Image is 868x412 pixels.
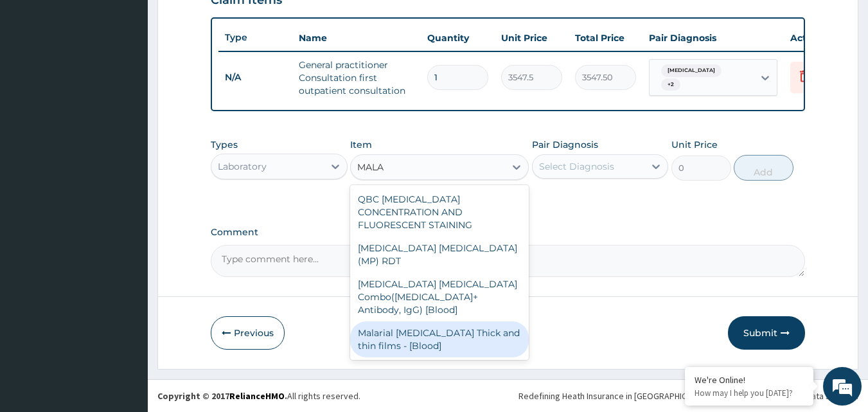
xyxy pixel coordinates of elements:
[350,138,372,151] label: Item
[518,390,858,402] div: Redefining Heath Insurance in [GEOGRAPHIC_DATA] using Telemedicine and Data Science!
[148,379,868,412] footer: All rights reserved.
[539,160,614,173] div: Select Diagnosis
[292,25,421,51] th: Name
[532,138,598,151] label: Pair Diagnosis
[350,237,529,273] div: [MEDICAL_DATA] [MEDICAL_DATA] (MP) RDT
[218,26,292,49] th: Type
[211,6,242,37] div: Minimize live chat window
[671,138,718,151] label: Unit Price
[157,390,287,402] strong: Copyright © 2017 .
[661,64,722,77] span: [MEDICAL_DATA]
[211,139,238,150] label: Types
[695,388,804,399] p: How may I help you today?
[661,78,680,91] span: + 2
[229,390,285,402] a: RelianceHMO
[569,25,642,51] th: Total Price
[350,188,529,237] div: QBC [MEDICAL_DATA] CONCENTRATION AND FLUORESCENT STAINING
[218,66,292,89] td: N/A
[211,227,806,238] label: Comment
[218,160,267,173] div: Laboratory
[67,72,216,89] div: Chat with us now
[695,374,804,386] div: We're Online!
[421,25,495,51] th: Quantity
[350,273,529,321] div: [MEDICAL_DATA] [MEDICAL_DATA] Combo([MEDICAL_DATA]+ Antibody, IgG) [Blood]
[642,25,784,51] th: Pair Diagnosis
[495,25,569,51] th: Unit Price
[6,275,245,320] textarea: Type your message and hit 'Enter'
[734,155,793,181] button: Add
[292,52,421,103] td: General practitioner Consultation first outpatient consultation
[728,316,805,350] button: Submit
[350,321,529,357] div: Malarial [MEDICAL_DATA] Thick and thin films - [Blood]
[211,316,285,350] button: Previous
[784,25,848,51] th: Actions
[75,124,177,254] span: We're online!
[24,64,52,96] img: d_794563401_company_1708531726252_794563401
